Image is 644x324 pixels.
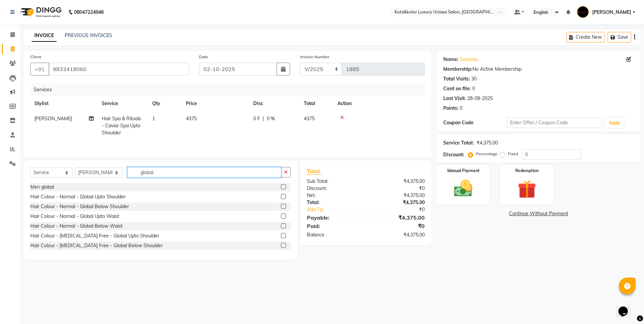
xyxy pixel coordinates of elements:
[74,3,104,22] b: 08047224946
[32,30,57,42] a: INVOICE
[31,84,430,96] div: Services
[477,139,498,147] div: ₹4,375.00
[443,95,466,102] div: Last Visit:
[30,54,41,60] label: Client
[253,115,260,122] span: 0 F
[307,168,322,175] span: Total
[127,167,281,177] input: Search or Scan
[366,192,430,199] div: ₹4,375.00
[302,192,366,199] div: Net:
[443,139,474,147] div: Service Total:
[30,63,49,75] button: +91
[608,32,631,42] button: Save
[476,151,497,157] label: Percentage
[333,96,425,111] th: Action
[30,223,123,230] div: Hair Colour - Normal - Global Below Waist
[508,151,518,157] label: Fixed
[471,75,477,83] div: 30
[443,151,464,158] div: Discount:
[302,214,366,222] div: Payable:
[34,116,72,122] span: [PERSON_NAME]
[366,214,430,222] div: ₹4,375.00
[30,213,119,220] div: Hair Colour - Normal - Global Upto Waist
[263,115,264,122] span: |
[302,178,366,185] div: Sub Total:
[460,56,478,63] a: Suvarna
[448,178,478,199] img: _cash.svg
[302,199,366,206] div: Total:
[443,56,458,63] div: Name:
[605,118,624,128] button: Apply
[302,206,377,213] a: Add Tip
[366,231,430,238] div: ₹4,375.00
[304,116,315,122] span: 4375
[148,96,182,111] th: Qty
[30,96,98,111] th: Stylist
[443,66,473,73] div: Membership:
[102,116,141,136] span: Hair Spa & Rituals - Caviar Spa Upto Shoulder
[186,116,197,122] span: 4375
[302,222,366,230] div: Paid:
[65,32,112,38] a: PREVIOUS INVOICES
[447,168,480,174] label: Manual Payment
[302,185,366,192] div: Discount:
[366,199,430,206] div: ₹4,375.00
[366,178,430,185] div: ₹4,375.00
[302,231,366,238] div: Balance :
[152,116,155,122] span: 1
[49,63,189,75] input: Search by Name/Mobile/Email/Code
[443,119,507,126] div: Coupon Code
[30,203,129,210] div: Hair Colour - Normal - Global Below Shoulder
[182,96,249,111] th: Price
[443,75,470,83] div: Total Visits:
[199,54,208,60] label: Date
[577,6,589,18] img: Jasim Ansari
[566,32,605,42] button: Create New
[17,3,63,22] img: logo
[98,96,148,111] th: Service
[443,85,471,92] div: Card on file:
[377,206,430,213] div: ₹0
[467,95,493,102] div: 28-09-2025
[249,96,300,111] th: Disc
[267,115,275,122] span: 0 %
[443,66,634,73] div: No Active Membership
[30,193,126,200] div: Hair Colour - Normal - Global Upto Shoulder
[30,184,54,191] div: Men global
[592,9,631,16] span: [PERSON_NAME]
[300,54,329,60] label: Invoice Number
[366,185,430,192] div: ₹0
[460,105,462,112] div: 0
[30,242,163,249] div: Hair Colour - [MEDICAL_DATA] Free - Global Below Shoulder
[515,168,539,174] label: Redemption
[366,222,430,230] div: ₹0
[512,178,542,201] img: _gift.svg
[472,85,475,92] div: 0
[30,232,159,239] div: Hair Colour - [MEDICAL_DATA] Free - Global Upto Shoulder
[616,297,637,317] iframe: chat widget
[300,96,333,111] th: Total
[507,118,602,128] input: Enter Offer / Coupon Code
[443,105,458,112] div: Points:
[438,210,639,217] a: Continue Without Payment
